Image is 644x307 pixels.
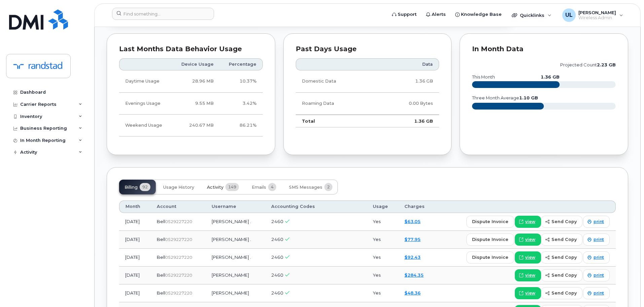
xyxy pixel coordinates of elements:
[578,10,616,15] span: [PERSON_NAME]
[515,269,541,281] a: view
[165,255,192,260] span: 0529227220
[172,115,220,136] td: 240.67 MB
[461,11,502,18] span: Knowledge Base
[597,62,616,67] tspan: 2.23 GB
[207,185,223,190] span: Activity
[119,93,263,115] tr: Weekdays from 6:00pm to 8:00am
[268,183,276,191] span: 4
[525,237,535,243] span: view
[387,8,421,21] a: Support
[541,234,582,246] button: send copy
[541,74,560,80] text: 1.36 GB
[206,249,265,267] td: [PERSON_NAME] .
[172,93,220,115] td: 9.55 MB
[404,290,421,296] a: $48.36
[515,251,541,264] a: view
[560,62,616,67] text: projected count
[472,236,508,243] span: dispute invoice
[398,201,436,213] th: Charges
[583,269,610,281] a: print
[565,11,573,19] span: UL
[163,185,194,190] span: Usage History
[119,93,172,115] td: Evenings Usage
[367,249,398,267] td: Yes
[119,201,151,213] th: Month
[225,183,239,191] span: 149
[515,287,541,299] a: view
[594,254,604,260] span: print
[583,251,610,264] a: print
[296,46,439,53] div: Past Days Usage
[119,70,172,92] td: Daytime Usage
[398,11,417,18] span: Support
[594,290,604,296] span: print
[520,12,544,18] span: Quicklinks
[551,236,577,243] span: send copy
[119,284,151,302] td: [DATE]
[367,213,398,231] td: Yes
[583,216,610,228] a: print
[119,267,151,284] td: [DATE]
[594,219,604,225] span: print
[157,237,165,242] span: Bell
[206,267,265,284] td: [PERSON_NAME]
[112,8,214,20] input: Find something...
[432,11,446,18] span: Alerts
[119,249,151,267] td: [DATE]
[551,272,577,278] span: send copy
[515,216,541,228] a: view
[220,70,263,92] td: 10.37%
[172,58,220,70] th: Device Usage
[119,115,172,136] td: Weekend Usage
[541,269,582,281] button: send copy
[119,115,263,136] tr: Friday from 6:00pm to Monday 8:00am
[296,70,376,92] td: Domestic Data
[451,8,506,21] a: Knowledge Base
[157,254,165,260] span: Bell
[271,237,283,242] span: 2460
[119,213,151,231] td: [DATE]
[472,74,495,80] text: this month
[206,213,265,231] td: [PERSON_NAME] .
[541,251,582,264] button: send copy
[515,234,541,246] a: view
[421,8,451,21] a: Alerts
[367,267,398,284] td: Yes
[466,234,514,246] button: dispute invoice
[472,218,508,225] span: dispute invoice
[551,290,577,296] span: send copy
[466,251,514,264] button: dispute invoice
[583,234,610,246] a: print
[119,46,263,53] div: Last Months Data Behavior Usage
[578,15,616,21] span: Wireless Admin
[404,219,421,224] a: $63.05
[367,284,398,302] td: Yes
[541,287,582,299] button: send copy
[165,237,192,242] span: 0529227220
[206,201,265,213] th: Username
[172,70,220,92] td: 28.96 MB
[271,219,283,224] span: 2460
[157,290,165,296] span: Bell
[165,290,192,296] span: 0529227220
[525,254,535,260] span: view
[271,254,283,260] span: 2460
[376,58,439,70] th: Data
[558,8,628,22] div: Uraib Lakhani
[583,287,610,299] a: print
[271,290,283,296] span: 2460
[289,185,322,190] span: SMS Messages
[551,254,577,260] span: send copy
[525,272,535,278] span: view
[472,46,616,53] div: In Month Data
[594,237,604,243] span: print
[472,95,538,100] text: three month average
[157,272,165,278] span: Bell
[541,216,582,228] button: send copy
[404,254,421,260] a: $92.43
[525,219,535,225] span: view
[466,216,514,228] button: dispute invoice
[367,231,398,249] td: Yes
[367,201,398,213] th: Usage
[551,218,577,225] span: send copy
